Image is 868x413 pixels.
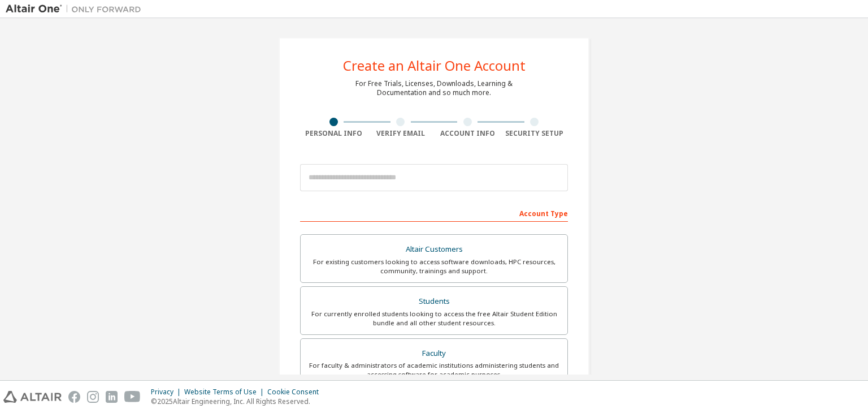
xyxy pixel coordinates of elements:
div: For currently enrolled students looking to access the free Altair Student Edition bundle and all ... [307,309,561,328]
div: Altair Customers [307,242,561,257]
img: Altair One [6,3,147,15]
div: For existing customers looking to access software downloads, HPC resources, community, trainings ... [307,257,561,276]
div: For faculty & administrators of academic institutions administering students and accessing softwa... [307,361,561,379]
img: altair_logo.svg [3,391,62,403]
img: linkedin.svg [106,391,118,403]
div: Create an Altair One Account [343,59,526,72]
div: Security Setup [501,129,568,138]
div: Students [307,294,561,309]
div: Faculty [307,346,561,362]
div: Verify Email [367,129,435,138]
div: For Free Trials, Licenses, Downloads, Learning & Documentation and so much more. [355,79,513,97]
div: Cookie Consent [267,388,325,397]
p: © 2025 Altair Engineering, Inc. All Rights Reserved. [151,397,325,406]
img: instagram.svg [87,391,99,403]
div: Account Type [300,204,568,222]
img: facebook.svg [68,391,80,403]
img: youtube.svg [124,391,141,403]
div: Personal Info [300,129,367,138]
div: Account Info [434,129,501,138]
div: Website Terms of Use [184,388,267,397]
div: Privacy [151,388,184,397]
